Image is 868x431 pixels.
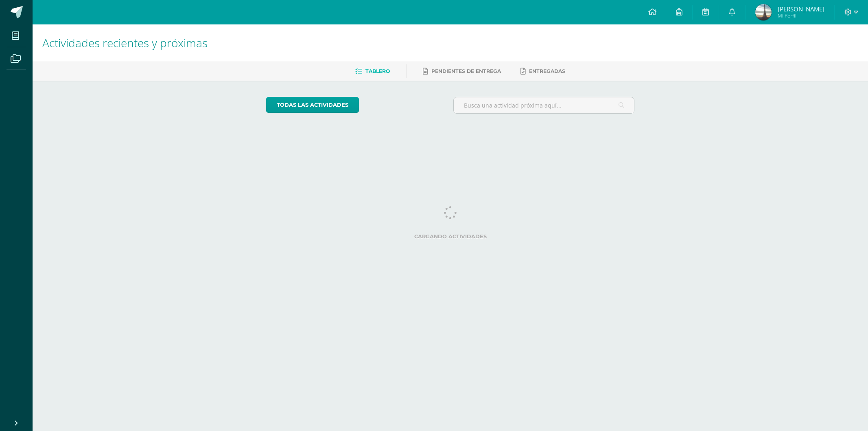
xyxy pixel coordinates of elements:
span: Entregadas [529,68,565,74]
span: [PERSON_NAME] [778,5,824,13]
a: Tablero [355,65,390,78]
label: Cargando actividades [266,233,634,240]
span: Actividades recientes y próximas [42,35,208,51]
a: todas las Actividades [266,97,359,113]
span: Tablero [365,68,390,74]
a: Pendientes de entrega [423,65,501,78]
img: 1f47924ee27dd1dd6a7cba3328deef97.png [755,4,772,20]
a: Entregadas [520,65,565,78]
span: Pendientes de entrega [431,68,501,74]
span: Mi Perfil [778,12,824,19]
input: Busca una actividad próxima aquí... [454,97,634,113]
